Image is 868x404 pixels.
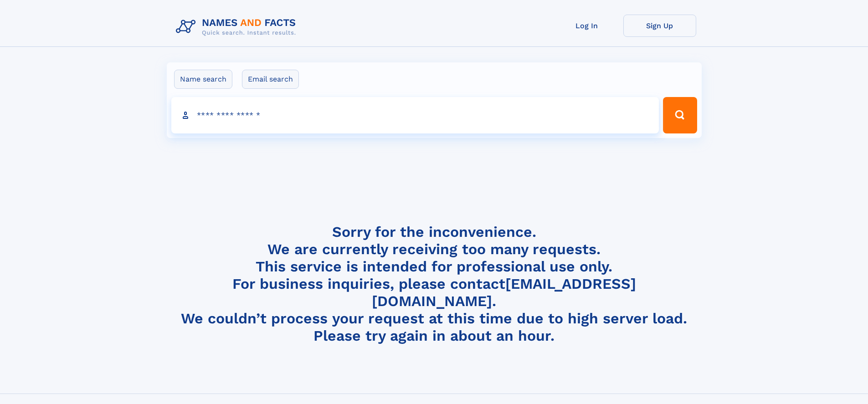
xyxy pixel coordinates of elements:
[172,223,696,345] h4: Sorry for the inconvenience. We are currently receiving too many requests. This service is intend...
[242,70,299,89] label: Email search
[174,70,232,89] label: Name search
[623,15,696,37] a: Sign Up
[171,97,659,133] input: search input
[663,97,697,133] button: Search Button
[172,15,303,39] img: Logo Names and Facts
[550,15,623,37] a: Log In
[372,275,636,310] a: [EMAIL_ADDRESS][DOMAIN_NAME]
